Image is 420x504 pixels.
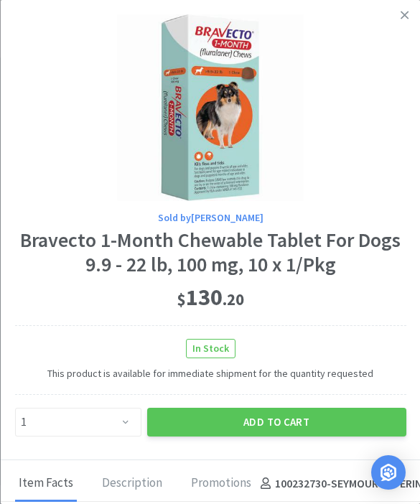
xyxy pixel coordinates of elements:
span: 130 [177,283,243,312]
div: Sold by [PERSON_NAME] [14,210,406,225]
div: Item Facts [14,466,76,502]
span: $ [177,289,185,309]
div: Bravecto 1-Month Chewable Tablet For Dogs 9.9 - 22 lb, 100 mg, 10 x 1/Pkg [14,228,406,276]
div: Open Intercom Messenger [371,455,406,490]
span: In Stock [186,340,234,358]
span: This product is available for immediate shipment for the quantity requested [14,358,406,381]
div: Description [98,466,165,502]
button: Add to Cart [146,408,406,437]
div: Promotions [187,466,254,502]
img: d7934b3db7874546b3ba064dffe93b93_390326.jpeg [117,14,304,201]
span: . 20 [222,289,243,309]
